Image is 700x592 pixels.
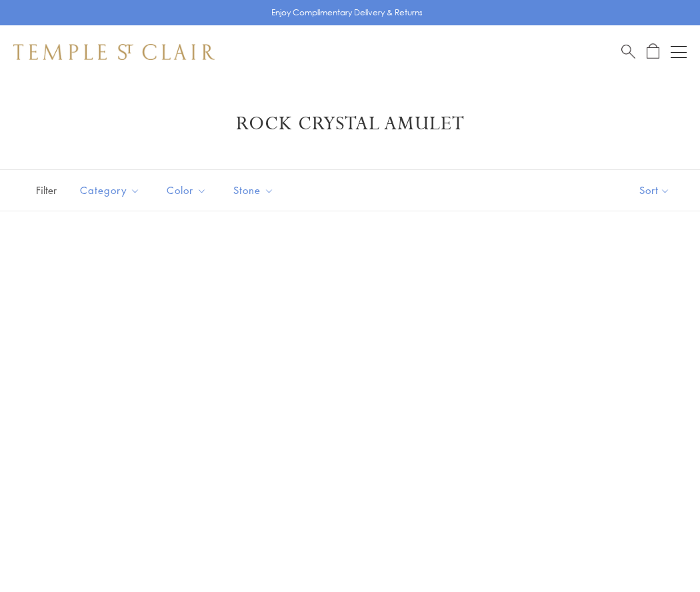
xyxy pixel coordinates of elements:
[647,43,659,60] a: Open Shopping Bag
[609,170,700,211] button: Show sort by
[223,175,284,205] button: Stone
[70,175,150,205] button: Category
[271,6,423,19] p: Enjoy Complimentary Delivery & Returns
[671,44,687,60] button: Open navigation
[73,182,150,199] span: Category
[621,43,635,60] a: Search
[13,44,215,60] img: Temple St. Clair
[227,182,284,199] span: Stone
[157,175,217,205] button: Color
[160,182,217,199] span: Color
[33,112,667,136] h1: Rock Crystal Amulet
